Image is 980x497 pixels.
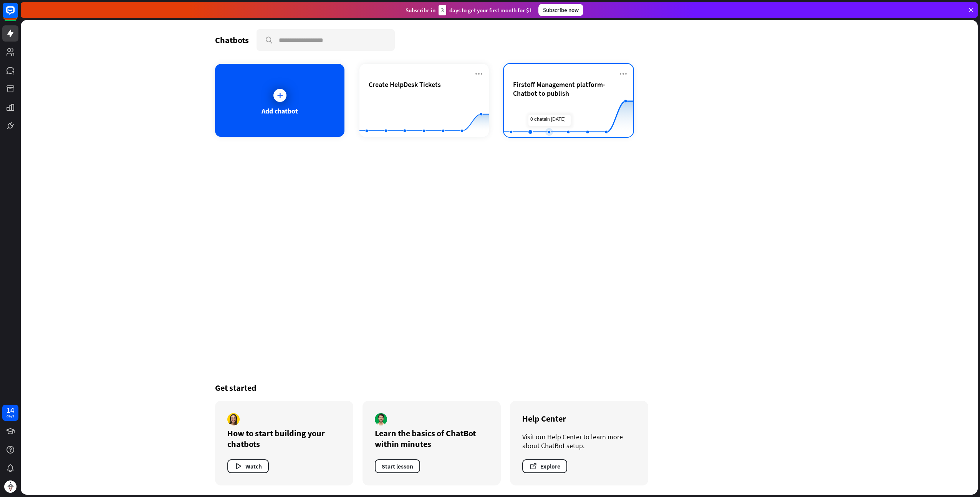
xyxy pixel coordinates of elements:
div: days [7,414,14,419]
button: Start lesson [375,459,420,473]
div: Visit our Help Center to learn more about ChatBot setup. [522,432,636,450]
img: author [375,413,387,425]
div: Get started [215,382,783,393]
button: Open LiveChat chat widget [6,3,29,26]
span: Create HelpDesk Tickets [369,80,441,89]
span: Firstoff Management platform- Chatbot to publish [513,80,624,98]
div: Add chatbot [262,107,298,115]
div: Help Center [522,413,636,424]
div: Chatbots [215,35,249,45]
div: Subscribe now [538,4,583,16]
div: 3 [439,5,446,15]
button: Watch [227,459,269,473]
div: How to start building your chatbots [227,428,341,449]
a: 14 days [2,405,18,421]
img: author [227,413,240,425]
div: Learn the basics of ChatBot within minutes [375,428,488,449]
div: Subscribe in days to get your first month for $1 [406,5,532,15]
button: Explore [522,459,567,473]
div: 14 [7,407,14,414]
